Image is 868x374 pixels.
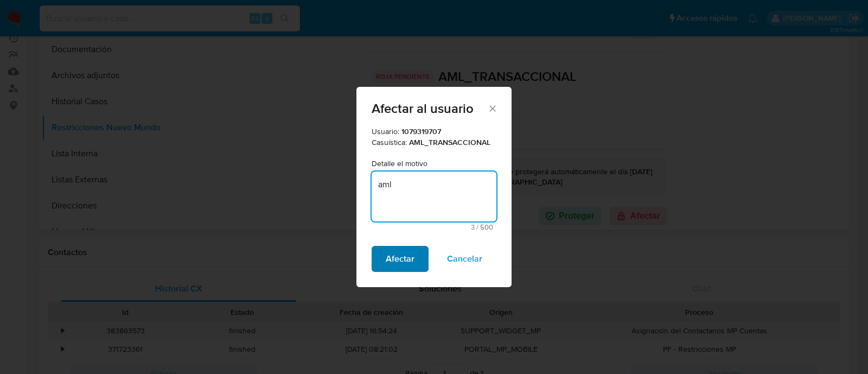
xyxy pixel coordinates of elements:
[409,137,490,148] strong: AML_TRANSACCIONAL
[447,247,482,271] span: Cancelar
[372,137,496,148] p: Casuística:
[375,224,493,231] span: Máximo 500 caracteres
[386,247,414,271] span: Afectar
[487,103,497,113] button: Cerrar
[372,246,429,272] button: Afectar
[372,172,496,221] textarea: Motivo
[372,126,496,137] p: Usuario:
[372,102,487,115] span: Afectar al usuario
[372,159,496,169] p: Detalle el motivo
[433,246,496,272] button: Cancelar
[401,126,441,137] strong: 1079319707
